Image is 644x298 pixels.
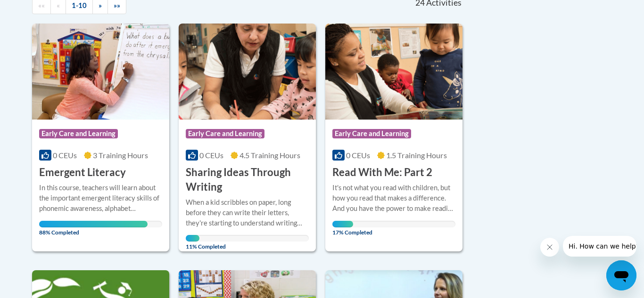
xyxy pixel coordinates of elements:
img: Course Logo [325,24,462,120]
div: Your progress [186,235,199,242]
div: In this course, teachers will learn about the important emergent literacy skills of phonemic awar... [39,183,162,214]
iframe: Message from company [563,236,636,257]
span: 11% Completed [186,235,199,250]
span: Early Care and Learning [186,129,264,138]
span: «« [38,1,45,9]
a: Course LogoEarly Care and Learning0 CEUs4.5 Training Hours Sharing Ideas Through WritingWhen a ki... [179,24,316,251]
span: 1.5 Training Hours [386,151,447,160]
span: 0 CEUs [346,151,370,160]
span: 3 Training Hours [93,151,148,160]
div: When a kid scribbles on paper, long before they can write their letters, they're starting to unde... [186,197,309,228]
span: Early Care and Learning [332,129,411,138]
span: « [57,1,60,9]
a: Course LogoEarly Care and Learning0 CEUs1.5 Training Hours Read With Me: Part 2It's not what you ... [325,24,462,251]
img: Course Logo [32,24,169,120]
span: 4.5 Training Hours [239,151,300,160]
span: 88% Completed [39,221,148,236]
span: » [99,1,102,9]
div: Your progress [332,221,353,227]
span: Hi. How can we help? [6,7,76,14]
div: Your progress [39,221,148,227]
span: Early Care and Learning [39,129,118,138]
h3: Sharing Ideas Through Writing [186,165,309,194]
span: 17% Completed [332,221,353,236]
div: It's not what you read with children, but how you read that makes a difference. And you have the ... [332,183,455,214]
h3: Emergent Literacy [39,165,126,180]
img: Course Logo [179,24,316,120]
h3: Read With Me: Part 2 [332,165,432,180]
iframe: Button to launch messaging window [606,260,636,290]
span: 0 CEUs [199,151,223,160]
span: »» [114,1,120,9]
span: 0 CEUs [53,151,77,160]
a: Course LogoEarly Care and Learning0 CEUs3 Training Hours Emergent LiteracyIn this course, teacher... [32,24,169,251]
iframe: Close message [540,238,559,257]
